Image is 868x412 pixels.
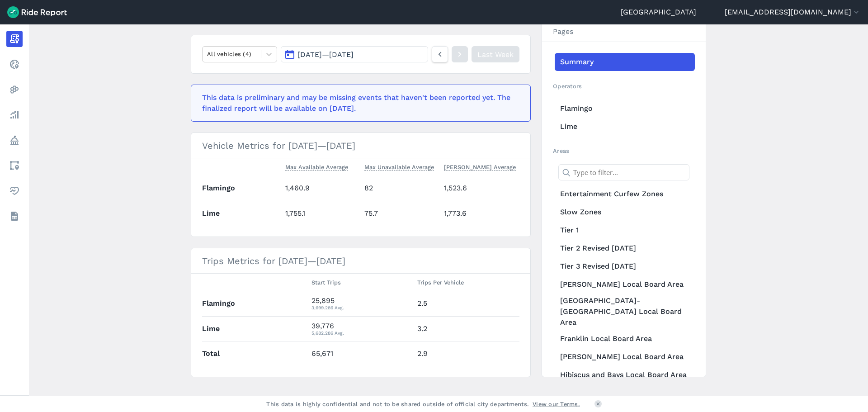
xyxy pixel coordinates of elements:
[6,132,23,148] a: Policy
[202,176,282,201] th: Flamingo
[6,31,23,47] a: Report
[555,257,695,275] a: Tier 3 Revised [DATE]
[555,330,695,348] a: Franklin Local Board Area
[202,316,308,341] th: Lime
[558,164,689,180] input: Type to filter...
[444,162,516,171] span: [PERSON_NAME] Average
[621,7,696,18] a: [GEOGRAPHIC_DATA]
[364,162,434,171] span: Max Unavailable Average
[202,291,308,316] th: Flamingo
[414,341,519,366] td: 2.9
[533,400,580,408] a: View our Terms.
[311,321,410,337] div: 39,776
[440,201,520,226] td: 1,773.6
[297,50,354,59] span: [DATE] — [DATE]
[414,291,519,316] td: 2.5
[555,221,695,239] a: Tier 1
[553,147,695,155] h2: Areas
[191,248,530,274] h3: Trips Metrics for [DATE]—[DATE]
[311,303,410,312] div: 3,699.286 Avg.
[417,277,464,286] span: Trips Per Vehicle
[555,99,695,118] a: Flamingo
[281,46,428,62] button: [DATE]—[DATE]
[6,56,23,72] a: Realtime
[285,162,348,171] span: Max Available Average
[191,133,530,158] h3: Vehicle Metrics for [DATE]—[DATE]
[472,46,519,62] a: Last Week
[6,107,23,123] a: Analyze
[202,201,282,226] th: Lime
[361,201,440,226] td: 75.7
[553,82,695,90] h2: Operators
[202,92,514,114] div: This data is preliminary and may be missing events that haven't been reported yet. The finalized ...
[311,295,410,312] div: 25,895
[555,294,695,330] a: [GEOGRAPHIC_DATA]-[GEOGRAPHIC_DATA] Local Board Area
[308,341,414,366] td: 65,671
[555,118,695,136] a: Lime
[555,203,695,221] a: Slow Zones
[414,316,519,341] td: 3.2
[7,6,67,18] img: Ride Report
[6,208,23,224] a: Datasets
[440,176,520,201] td: 1,523.6
[6,183,23,199] a: Health
[555,366,695,384] a: Hibiscus and Bays Local Board Area
[285,162,348,173] button: Max Available Average
[6,81,23,98] a: Heatmaps
[555,185,695,203] a: Entertainment Curfew Zones
[311,329,410,337] div: 5,682.286 Avg.
[542,22,706,42] h3: Pages
[417,277,464,288] button: Trips Per Vehicle
[311,277,341,286] span: Start Trips
[282,176,361,201] td: 1,460.9
[311,277,341,288] button: Start Trips
[555,239,695,257] a: Tier 2 Revised [DATE]
[725,7,861,18] button: [EMAIL_ADDRESS][DOMAIN_NAME]
[202,341,308,366] th: Total
[555,53,695,71] a: Summary
[361,176,440,201] td: 82
[444,162,516,173] button: [PERSON_NAME] Average
[364,162,434,173] button: Max Unavailable Average
[6,157,23,174] a: Areas
[555,275,695,294] a: [PERSON_NAME] Local Board Area
[555,348,695,366] a: [PERSON_NAME] Local Board Area
[282,201,361,226] td: 1,755.1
